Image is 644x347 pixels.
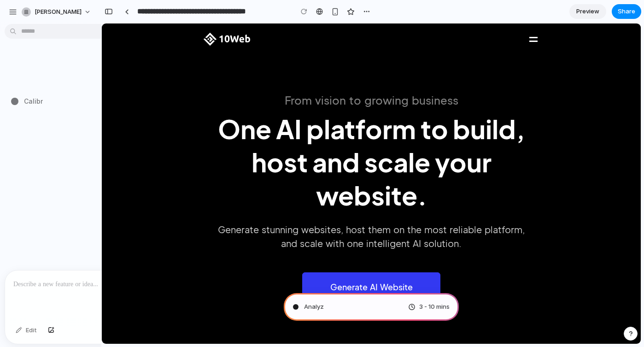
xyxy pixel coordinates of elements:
a: Generate AI Website [200,249,339,278]
span: Calibr [24,96,43,106]
h1: One AI platform to build, host and scale your website. [102,88,437,188]
button: Share [612,4,641,19]
button: [PERSON_NAME] [18,5,96,19]
a: Home [102,9,148,22]
a: Preview [569,4,606,19]
span: Share [618,7,635,16]
p: From vision to growing business [102,68,437,85]
span: Analyz [304,302,324,312]
span: [PERSON_NAME] [35,7,82,17]
div: Generate stunning websites, host them on the most reliable platform, and scale with one intellige... [102,199,437,227]
span: 3 - 10 mins [419,302,450,312]
span: Preview [576,7,599,16]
